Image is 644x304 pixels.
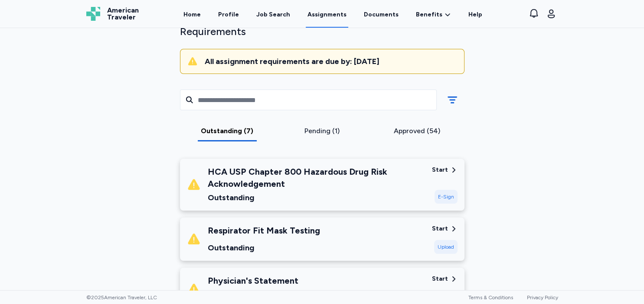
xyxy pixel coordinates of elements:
div: Outstanding [208,192,425,204]
div: Physician's Statement [208,275,298,287]
a: Privacy Policy [527,294,558,301]
img: Logo [86,7,100,21]
div: All assignment requirements are due by: [DATE] [205,56,457,67]
span: American Traveler [107,7,139,21]
span: Benefits [416,10,442,19]
div: Start [432,275,448,283]
div: Respirator Fit Mask Testing [208,224,320,237]
a: Benefits [416,10,451,19]
div: Requirements [180,25,464,38]
div: Approved (54) [373,126,461,136]
a: Assignments [306,1,348,28]
div: Outstanding (7) [183,126,271,136]
div: Job Search [256,10,290,19]
div: Start [432,224,448,233]
div: HCA USP Chapter 800 Hazardous Drug Risk Acknowledgement [208,166,425,190]
div: Outstanding [208,242,320,254]
div: Start [432,166,448,174]
div: E-Sign [435,190,458,204]
span: © 2025 American Traveler, LLC [86,294,157,301]
div: Upload [434,240,458,254]
div: Pending (1) [278,126,366,136]
a: Terms & Conditions [468,294,513,301]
